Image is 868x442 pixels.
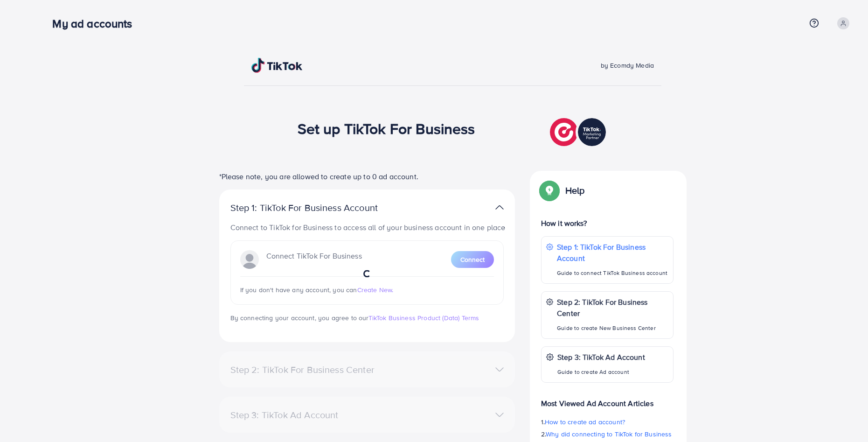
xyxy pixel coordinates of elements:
[52,17,139,30] h3: My ad accounts
[495,201,504,214] img: TikTok partner
[541,217,674,229] p: How it works?
[557,267,668,279] p: Guide to connect TikTok Business account
[541,416,674,428] p: 1.
[230,202,408,213] p: Step 1: TikTok For Business Account
[298,119,475,137] h1: Set up TikTok For Business
[601,61,654,70] span: by Ecomdy Media
[557,351,645,363] p: Step 3: TikTok Ad Account
[541,182,558,199] img: Popup guide
[557,296,668,319] p: Step 2: TikTok For Business Center
[565,185,585,196] p: Help
[557,366,645,378] p: Guide to create Ad account
[557,241,668,264] p: Step 1: TikTok For Business Account
[251,58,303,73] img: TikTok
[550,116,608,148] img: TikTok partner
[541,390,674,409] p: Most Viewed Ad Account Articles
[545,417,625,427] span: How to create ad account?
[557,323,668,334] p: Guide to create New Business Center
[219,171,515,182] p: *Please note, you are allowed to create up to 0 ad account.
